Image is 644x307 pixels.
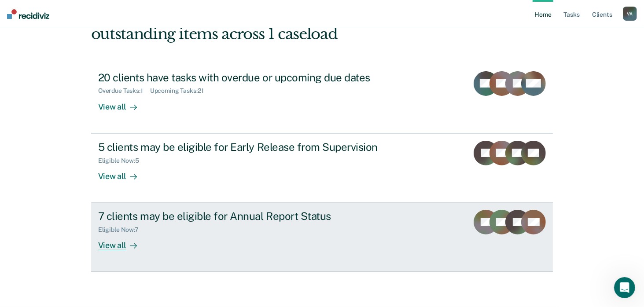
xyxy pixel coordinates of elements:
[98,234,147,251] div: View all
[623,7,637,21] button: VA
[98,95,147,112] div: View all
[98,71,407,84] div: 20 clients have tasks with overdue or upcoming due dates
[98,164,147,181] div: View all
[7,9,49,19] img: Recidiviz
[614,277,635,298] iframe: Intercom live chat
[91,7,460,43] div: Hi, [PERSON_NAME]. We’ve found some outstanding items across 1 caseload
[91,64,553,133] a: 20 clients have tasks with overdue or upcoming due datesOverdue Tasks:1Upcoming Tasks:21View all
[623,7,637,21] div: V A
[98,141,407,153] div: 5 clients may be eligible for Early Release from Supervision
[91,203,553,272] a: 7 clients may be eligible for Annual Report StatusEligible Now:7View all
[98,210,407,223] div: 7 clients may be eligible for Annual Report Status
[91,133,553,203] a: 5 clients may be eligible for Early Release from SupervisionEligible Now:5View all
[98,87,150,95] div: Overdue Tasks : 1
[98,226,146,234] div: Eligible Now : 7
[150,87,211,95] div: Upcoming Tasks : 21
[98,157,146,164] div: Eligible Now : 5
